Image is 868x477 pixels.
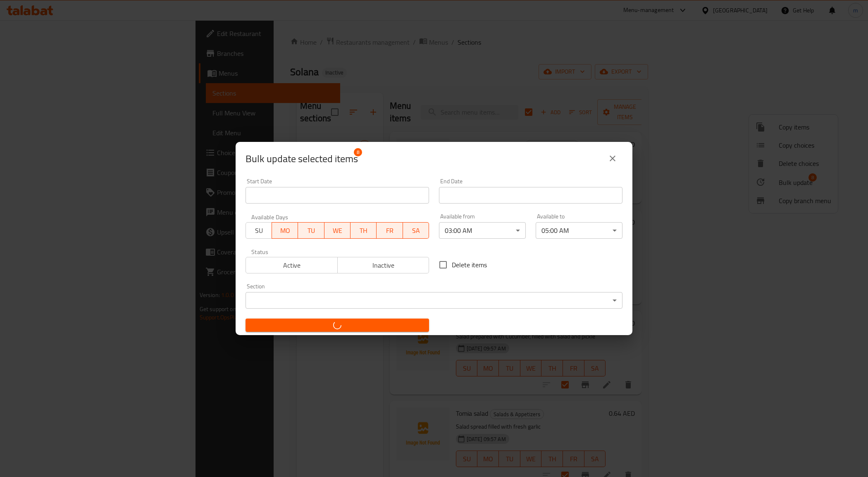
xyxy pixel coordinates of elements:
[354,225,373,237] span: TH
[452,260,487,270] span: Delete items
[403,222,429,239] button: SA
[246,222,272,239] button: SU
[341,259,426,271] span: Inactive
[380,225,399,237] span: FR
[301,225,321,237] span: TU
[272,222,298,239] button: MO
[249,225,269,237] span: SU
[246,292,622,309] div: ​
[439,222,526,239] div: 03:00 AM
[249,259,334,271] span: Active
[246,152,358,165] span: Selected items count
[536,222,622,239] div: 05:00 AM
[406,225,426,237] span: SA
[337,257,429,273] button: Inactive
[603,149,622,168] button: close
[354,148,362,156] span: 8
[246,257,338,273] button: Active
[324,222,351,239] button: WE
[275,225,295,237] span: MO
[351,222,377,239] button: TH
[377,222,403,239] button: FR
[298,222,324,239] button: TU
[328,225,347,237] span: WE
